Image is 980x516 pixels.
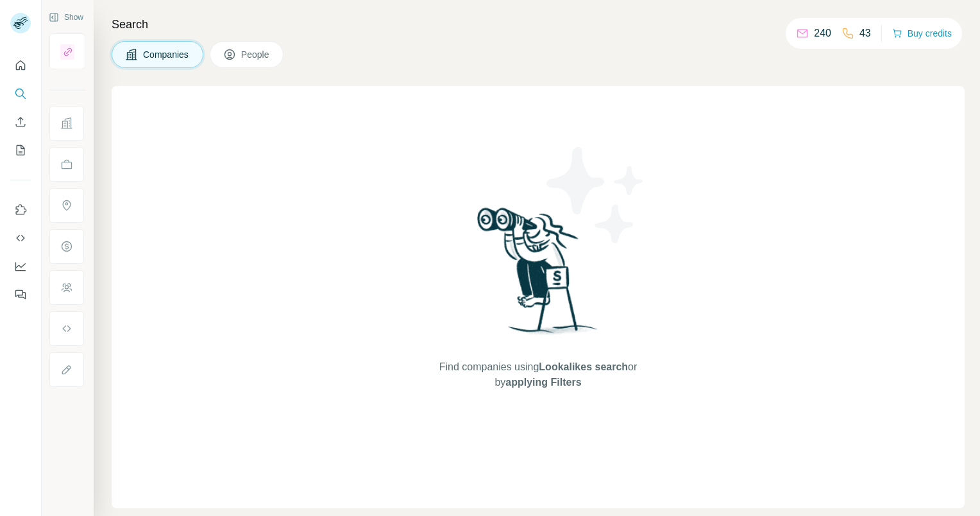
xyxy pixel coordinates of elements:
span: Lookalikes search [539,361,628,372]
span: People [241,48,271,61]
button: Enrich CSV [10,110,31,133]
button: Search [10,82,31,105]
img: Surfe Illustration - Stars [538,137,654,253]
span: Find companies using or by [435,359,641,390]
button: Buy credits [892,24,952,42]
button: Quick start [10,54,31,77]
button: Use Surfe on LinkedIn [10,198,31,221]
p: 240 [814,26,831,41]
button: Use Surfe API [10,227,31,250]
button: Feedback [10,283,31,306]
p: 43 [859,26,871,41]
span: Companies [143,48,190,61]
button: My lists [10,139,31,162]
h4: Search [112,15,965,33]
button: Show [40,8,92,27]
img: Surfe Illustration - Woman searching with binoculars [471,204,605,347]
span: applying Filters [505,377,581,388]
button: Dashboard [10,255,31,278]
